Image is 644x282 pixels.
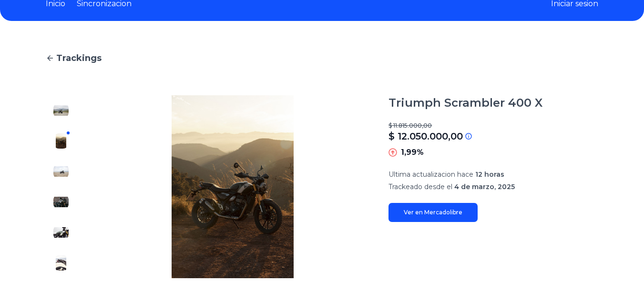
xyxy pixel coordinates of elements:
p: 1,99% [401,147,424,158]
p: $ 12.050.000,00 [388,130,463,143]
img: Triumph Scrambler 400 X [53,194,69,210]
img: Triumph Scrambler 400 X [53,133,69,149]
img: Triumph Scrambler 400 X [53,255,69,271]
span: Trackings [56,51,102,65]
span: 4 de marzo, 2025 [454,182,515,191]
h1: Triumph Scrambler 400 X [388,95,542,111]
span: Ultima actualizacion hace [388,170,473,179]
img: Triumph Scrambler 400 X [53,225,69,240]
span: 12 horas [475,170,504,179]
p: $ 11.815.000,00 [388,122,598,130]
img: Triumph Scrambler 400 X [53,103,69,118]
img: Triumph Scrambler 400 X [53,164,69,179]
a: Trackings [46,51,598,65]
span: Trackeado desde el [388,182,452,191]
img: Triumph Scrambler 400 X [95,95,369,278]
a: Ver en Mercadolibre [388,203,478,222]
